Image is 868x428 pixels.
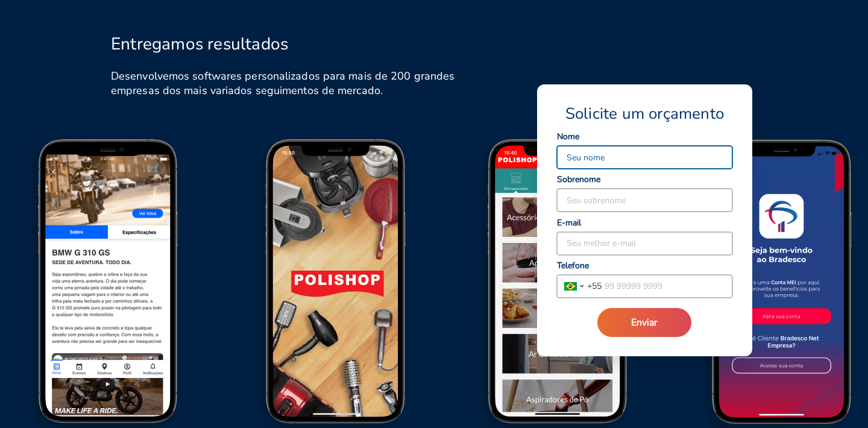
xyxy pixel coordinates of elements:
input: Seu melhor e-mail [557,232,732,255]
h6: Desenvolvemos softwares personalizados para mais de 200 grandes empresas dos mais variados seguim... [111,69,466,98]
button: Enviar [597,308,691,337]
span: + 55 [587,280,602,292]
input: Seu sobrenome [557,189,732,212]
span: Enviar [631,316,658,329]
h2: Entregamos resultados [111,34,288,54]
input: Seu nome [557,146,732,169]
input: 99 99999 9999 [602,275,732,298]
span: Solicite um orçamento [565,104,724,124]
